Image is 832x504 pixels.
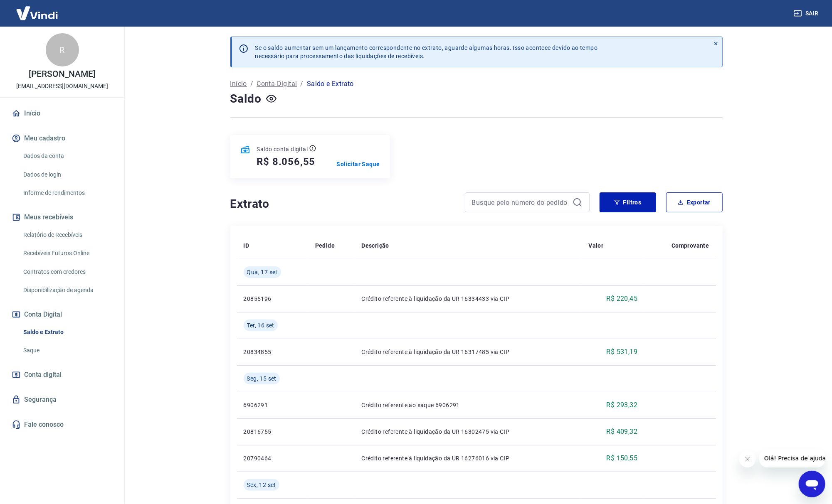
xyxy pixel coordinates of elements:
[588,241,603,250] p: Valor
[472,196,569,209] input: Busque pelo número do pedido
[20,245,114,262] a: Recebíveis Futuros Online
[739,451,756,467] iframe: Fechar mensagem
[672,241,709,250] p: Comprovante
[257,145,308,153] p: Saldo conta digital
[230,79,247,89] a: Início
[361,348,575,356] p: Crédito referente à liquidação da UR 16317485 via CIP
[244,348,302,356] p: 20834855
[244,241,249,250] p: ID
[361,401,575,409] p: Crédito referente ao saque 6906291
[607,347,638,357] p: R$ 531,19
[5,6,70,12] span: Olá! Precisa de ajuda?
[16,82,108,91] p: [EMAIL_ADDRESS][DOMAIN_NAME]
[247,321,274,329] span: Ter, 16 set
[315,241,335,250] p: Pedido
[10,415,114,434] a: Fale conosco
[255,44,598,60] p: Se o saldo aumentar sem um lançamento correspondente no extrato, aguarde algumas horas. Isso acon...
[20,324,114,341] a: Saldo e Extrato
[10,366,114,384] a: Conta digital
[361,295,575,303] p: Crédito referente à liquidação da UR 16334433 via CIP
[10,104,114,123] a: Início
[230,196,455,212] h4: Extrato
[666,192,723,212] button: Exportar
[361,428,575,436] p: Crédito referente à liquidação da UR 16302475 via CIP
[250,79,253,89] p: /
[257,79,297,89] a: Conta Digital
[247,481,276,489] span: Sex, 12 set
[20,282,114,299] a: Disponibilização de agenda
[257,155,316,168] h5: R$ 8.056,55
[307,79,354,89] p: Saldo e Extrato
[337,160,380,168] a: Solicitar Saque
[607,294,638,304] p: R$ 220,45
[247,268,278,276] span: Qua, 17 set
[301,79,304,89] p: /
[20,226,114,243] a: Relatório de Recebíveis
[10,0,64,26] img: Vindi
[10,208,114,226] button: Meus recebíveis
[759,449,825,467] iframe: Mensagem da empresa
[230,91,262,107] h4: Saldo
[792,6,822,21] button: Sair
[244,295,302,303] p: 20855196
[10,129,114,148] button: Meu cadastro
[600,192,656,212] button: Filtros
[361,241,389,250] p: Descrição
[20,342,114,359] a: Saque
[20,166,114,183] a: Dados de login
[10,305,114,324] button: Conta Digital
[244,454,302,462] p: 20790464
[244,428,302,436] p: 20816755
[244,401,302,409] p: 6906291
[799,471,825,497] iframe: Botão para abrir a janela de mensagens
[607,427,638,437] p: R$ 409,32
[20,184,114,202] a: Informe de rendimentos
[20,148,114,165] a: Dados da conta
[24,369,62,381] span: Conta digital
[10,391,114,409] a: Segurança
[607,400,638,410] p: R$ 293,32
[46,33,79,66] div: R
[247,374,277,383] span: Seg, 15 set
[607,453,638,463] p: R$ 150,55
[20,263,114,280] a: Contratos com credores
[29,70,95,79] p: [PERSON_NAME]
[361,454,575,462] p: Crédito referente à liquidação da UR 16276016 via CIP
